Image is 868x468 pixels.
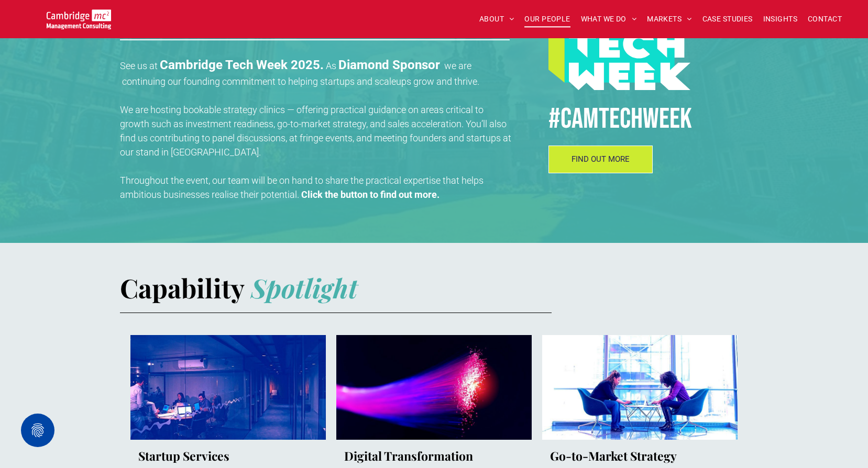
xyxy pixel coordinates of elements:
[130,335,326,440] a: Late night office behind glass with people working on laptops
[326,60,336,71] span: As
[47,9,111,29] img: Go to Homepage
[251,270,358,305] strong: Spotlight
[548,146,653,173] a: FIND OUT MORE
[444,60,471,71] span: we are
[338,58,440,72] strong: Diamond Sponsor
[47,11,111,22] a: Your Business Transformed | Cambridge Management Consulting
[697,11,758,27] a: CASE STUDIES
[474,11,520,27] a: ABOUT
[120,175,484,200] span: Throughout the event, our team will be on hand to share the practical expertise that helps ambiti...
[336,335,532,440] a: Fibre optic cable fibres lit up in neon colours on a black background
[120,104,511,158] span: We are hosting bookable strategy clinics — offering practical guidance on areas critical to growt...
[301,189,440,200] strong: Click the button to find out more.
[803,11,847,27] a: CONTACT
[572,154,630,164] span: FIND OUT MORE
[758,11,803,27] a: INSIGHTS
[642,11,697,27] a: MARKETS
[138,448,229,464] h3: Startup Services
[519,11,575,27] a: OUR PEOPLE
[120,60,158,71] span: See us at
[576,11,642,27] a: WHAT WE DO
[122,76,479,87] span: continuing our founding commitment to helping startups and scaleups grow and thrive.
[160,58,324,72] strong: Cambridge Tech Week 2025.
[344,448,473,464] h3: Digital Transformation
[120,270,245,305] strong: Capability
[548,102,692,137] span: #CamTECHWEEK
[542,335,738,440] a: Two women sitting opposite each other in comfy office chairs working on laptops. Huge window fill...
[524,11,570,27] span: OUR PEOPLE
[550,448,677,464] h3: Go-to-Market Strategy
